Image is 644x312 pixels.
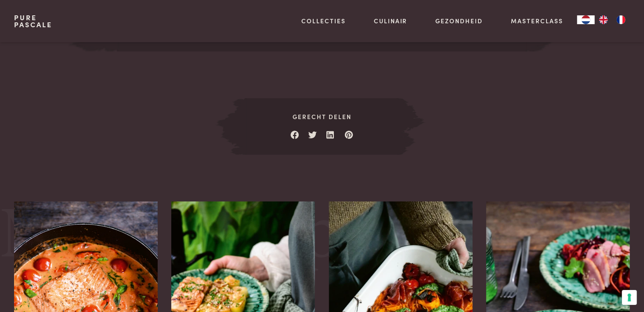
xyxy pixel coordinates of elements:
[577,15,630,24] aside: Language selected: Nederlands
[374,16,408,25] a: Culinair
[436,16,483,25] a: Gezondheid
[595,15,612,24] a: EN
[511,16,563,25] a: Masterclass
[245,112,399,121] span: Gerecht delen
[622,290,637,305] button: Uw voorkeuren voor toestemming voor trackingtechnologieën
[301,16,346,25] a: Collecties
[577,15,595,24] div: Language
[595,15,630,24] ul: Language list
[14,14,52,28] a: PurePascale
[612,15,630,24] a: FR
[577,15,595,24] a: NL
